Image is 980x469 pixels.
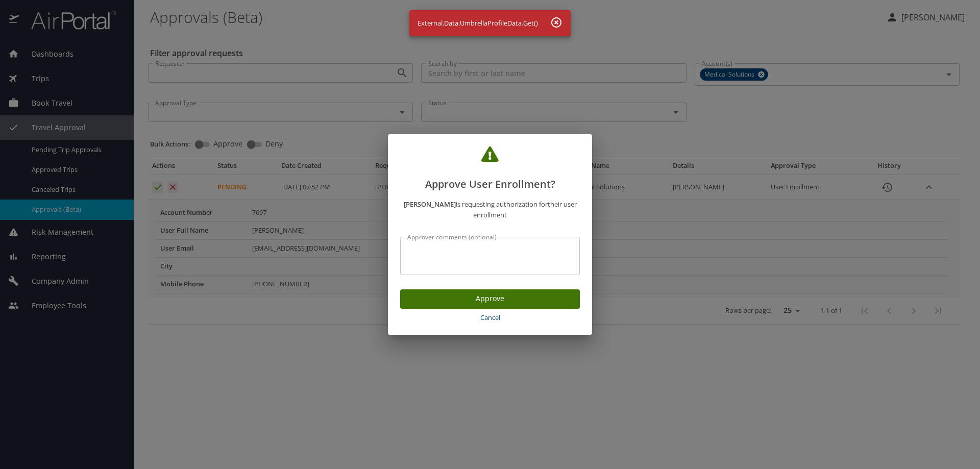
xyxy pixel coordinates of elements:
strong: [PERSON_NAME] [404,200,456,209]
span: Approve [408,292,572,305]
p: is requesting authorization for their user enrollment [400,199,580,220]
button: Cancel [400,309,580,327]
span: Cancel [404,312,576,324]
button: Approve [400,289,580,309]
h2: Approve User Enrollment? [400,146,580,192]
div: External.Data.UmbrellaProfileData.Get() [418,13,538,33]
